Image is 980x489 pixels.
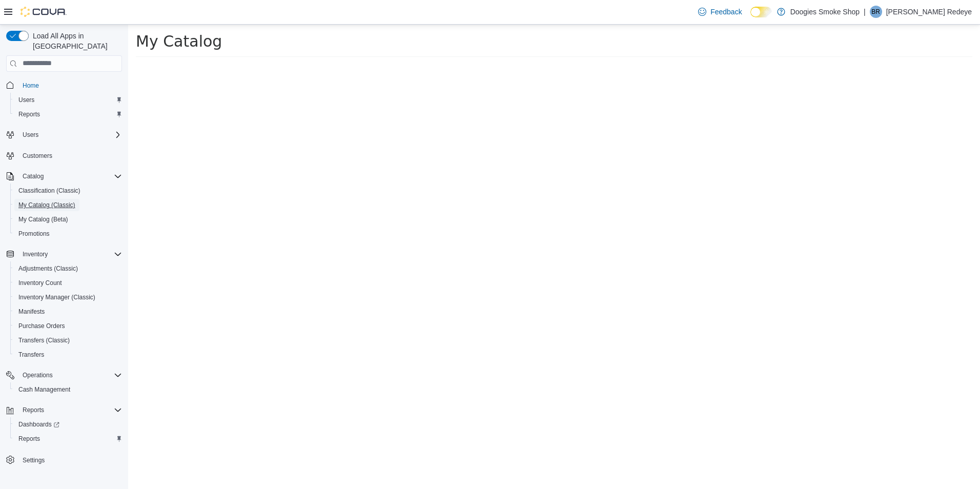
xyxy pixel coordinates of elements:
[18,404,48,416] button: Reports
[10,333,126,348] button: Transfers (Classic)
[2,247,126,261] button: Inventory
[18,248,122,260] span: Inventory
[14,418,64,431] a: Dashboards
[18,110,40,118] span: Reports
[18,79,122,92] span: Home
[10,304,126,319] button: Manifests
[18,264,78,273] span: Adjustments (Classic)
[2,78,126,93] button: Home
[10,348,126,362] button: Transfers
[2,128,126,142] button: Users
[18,279,62,287] span: Inventory Count
[14,305,49,318] a: Manifests
[23,152,52,160] span: Customers
[8,8,94,26] span: My Catalog
[14,320,69,332] a: Purchase Orders
[18,385,70,394] span: Cash Management
[14,305,122,318] span: Manifests
[10,261,126,276] button: Adjustments (Classic)
[10,93,126,107] button: Users
[18,170,48,182] button: Catalog
[21,7,67,17] img: Cova
[14,291,122,303] span: Inventory Manager (Classic)
[18,129,122,141] span: Users
[14,418,122,431] span: Dashboards
[18,230,50,238] span: Promotions
[694,2,746,22] a: Feedback
[14,262,122,275] span: Adjustments (Classic)
[10,432,126,446] button: Reports
[23,406,44,414] span: Reports
[10,107,126,121] button: Reports
[14,320,122,332] span: Purchase Orders
[18,149,122,162] span: Customers
[18,79,43,92] a: Home
[14,108,44,120] a: Reports
[864,6,866,18] p: |
[2,368,126,382] button: Operations
[14,433,122,445] span: Reports
[14,213,122,226] span: My Catalog (Beta)
[18,420,59,429] span: Dashboards
[2,452,126,467] button: Settings
[14,228,122,240] span: Promotions
[14,94,122,106] span: Users
[10,212,126,227] button: My Catalog (Beta)
[750,7,772,17] input: Dark Mode
[14,262,82,275] a: Adjustments (Classic)
[10,319,126,333] button: Purchase Orders
[18,248,52,260] button: Inventory
[23,250,48,258] span: Inventory
[18,150,56,162] a: Customers
[870,6,882,18] div: Barb Redeye
[14,199,122,211] span: My Catalog (Classic)
[14,94,38,106] a: Users
[18,453,122,466] span: Settings
[10,184,126,198] button: Classification (Classic)
[14,277,122,289] span: Inventory Count
[18,293,95,301] span: Inventory Manager (Classic)
[23,172,44,180] span: Catalog
[14,383,122,396] span: Cash Management
[14,108,122,120] span: Reports
[18,454,49,466] a: Settings
[14,291,99,303] a: Inventory Manager (Classic)
[14,199,79,211] a: My Catalog (Classic)
[14,433,44,445] a: Reports
[18,435,40,443] span: Reports
[14,277,66,289] a: Inventory Count
[18,351,44,359] span: Transfers
[18,369,57,381] button: Operations
[23,371,53,379] span: Operations
[14,213,72,226] a: My Catalog (Beta)
[18,322,65,330] span: Purchase Orders
[14,383,74,396] a: Cash Management
[2,148,126,163] button: Customers
[18,187,80,195] span: Classification (Classic)
[10,382,126,397] button: Cash Management
[23,456,45,464] span: Settings
[18,96,34,104] span: Users
[29,31,122,51] span: Load All Apps in [GEOGRAPHIC_DATA]
[18,215,68,223] span: My Catalog (Beta)
[14,334,74,347] a: Transfers (Classic)
[18,369,122,381] span: Operations
[18,404,122,416] span: Reports
[790,6,860,18] p: Doogies Smoke Shop
[10,276,126,290] button: Inventory Count
[18,201,75,209] span: My Catalog (Classic)
[871,6,880,18] span: BR
[18,170,122,182] span: Catalog
[2,403,126,417] button: Reports
[18,308,45,316] span: Manifests
[14,349,48,361] a: Transfers
[23,131,38,139] span: Users
[10,198,126,212] button: My Catalog (Classic)
[10,417,126,432] a: Dashboards
[2,169,126,184] button: Catalog
[14,185,122,197] span: Classification (Classic)
[23,81,39,90] span: Home
[14,349,122,361] span: Transfers
[10,290,126,304] button: Inventory Manager (Classic)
